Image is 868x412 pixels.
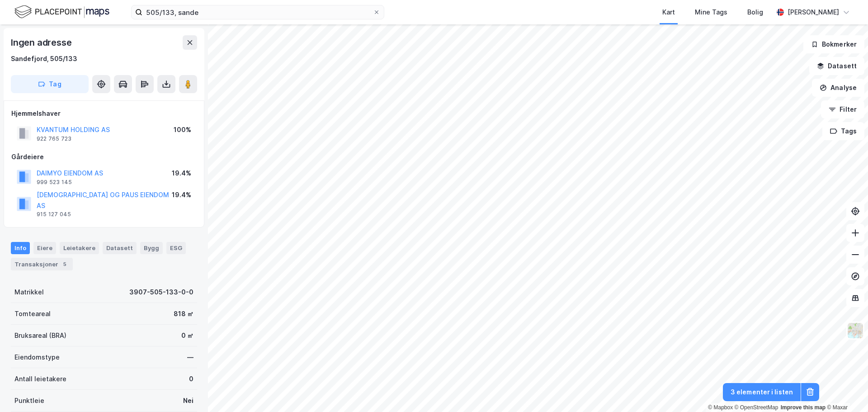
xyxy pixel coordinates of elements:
[708,404,733,411] a: Mapbox
[37,135,71,142] div: 922 765 723
[60,242,99,254] div: Leietakere
[14,330,66,341] div: Bruksareal (BRA)
[14,287,44,298] div: Matrikkel
[11,152,197,162] div: Gårdeiere
[821,100,864,118] button: Filter
[695,7,727,18] div: Mine Tags
[37,179,72,186] div: 999 523 145
[823,369,868,412] div: Kontrollprogram for chat
[11,108,197,119] div: Hjemmelshaver
[183,395,193,406] div: Nei
[181,330,193,341] div: 0 ㎡
[11,242,30,254] div: Info
[187,352,193,363] div: —
[172,168,191,179] div: 19.4%
[189,374,193,384] div: 0
[735,404,778,411] a: OpenStreetMap
[11,53,77,64] div: Sandefjord, 505/133
[803,35,864,53] button: Bokmerker
[140,242,163,254] div: Bygg
[14,374,66,384] div: Antall leietakere
[662,7,675,18] div: Kart
[174,308,193,319] div: 818 ㎡
[14,308,51,319] div: Tomteareal
[14,4,109,20] img: logo.f888ab2527a4732fd821a326f86c7f29.svg
[812,79,864,97] button: Analyse
[172,189,191,200] div: 19.4%
[723,383,801,401] button: 3 elementer i listen
[14,395,44,406] div: Punktleie
[33,242,56,254] div: Eiere
[103,242,137,254] div: Datasett
[11,35,73,50] div: Ingen adresse
[129,287,193,298] div: 3907-505-133-0-0
[142,5,373,19] input: Søk på adresse, matrikkel, gårdeiere, leietakere eller personer
[822,122,864,140] button: Tags
[823,369,868,412] iframe: Chat Widget
[174,124,191,135] div: 100%
[847,322,864,339] img: Z
[11,75,89,93] button: Tag
[11,258,73,270] div: Transaksjoner
[809,57,864,75] button: Datasett
[37,211,71,218] div: 915 127 045
[788,7,839,18] div: [PERSON_NAME]
[747,7,763,18] div: Bolig
[166,242,186,254] div: ESG
[60,260,69,269] div: 5
[781,404,826,411] a: Improve this map
[14,352,60,363] div: Eiendomstype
